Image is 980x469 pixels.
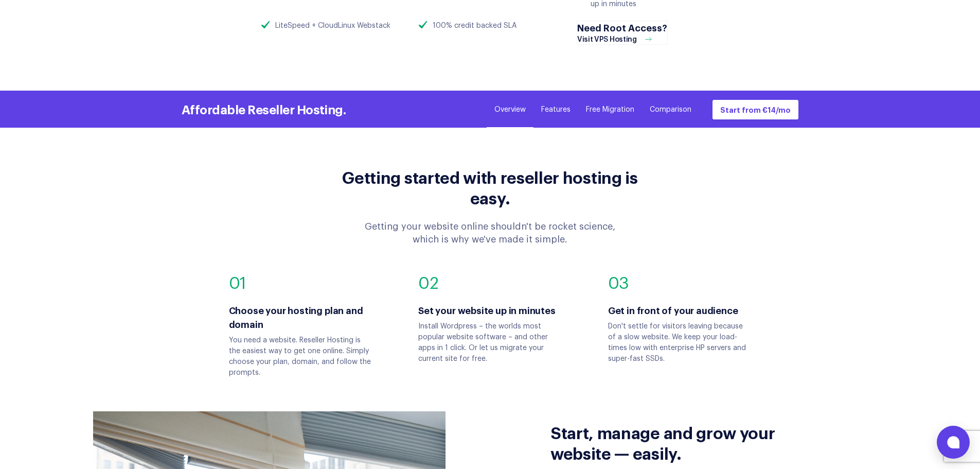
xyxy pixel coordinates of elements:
[323,166,657,207] h2: Getting started with reseller hosting is easy.
[229,275,372,293] div: 01
[608,303,752,317] h3: Get in front of your audience
[433,21,516,31] div: 100% credit backed SLA
[182,101,346,116] h3: Affordable Reseller Hosting.
[712,99,799,120] a: Start from €14/mo
[229,275,372,378] div: You need a website. Reseller Hosting is the easiest way to get one online. Simply choose your pla...
[550,422,799,463] h2: Start, manage and grow your website — easily.
[937,426,970,459] button: Open chat window
[323,220,657,246] div: Getting your website online shouldn't be rocket science, which is why we've made it simple.
[418,275,562,293] div: 02
[608,275,752,364] div: Don't settle for visitors leaving because of a slow website. We keep your load-times low with ent...
[494,105,526,115] a: Overview
[275,21,390,31] div: LiteSpeed + CloudLinux Webstack
[577,21,668,45] a: Need Root Access?Visit VPS Hosting
[608,275,752,293] div: 03
[418,275,562,364] div: Install Wordpress – the worlds most popular website software – and other apps in 1 click. Or let ...
[229,303,372,331] h3: Choose your hosting plan and domain
[650,105,691,115] a: Comparison
[586,105,634,115] a: Free Migration
[577,21,667,34] h4: Need Root Access?
[541,105,571,115] a: Features
[577,36,657,44] div: Visit VPS Hosting
[418,303,562,317] h3: Set your website up in minutes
